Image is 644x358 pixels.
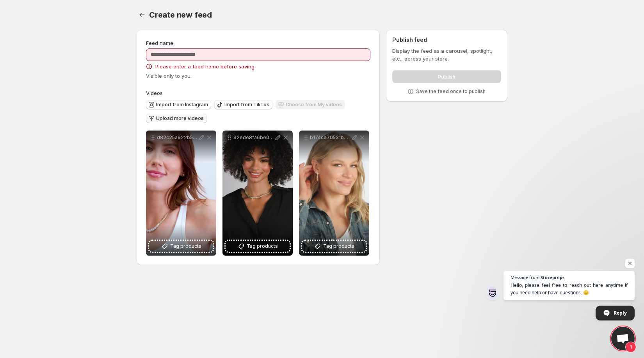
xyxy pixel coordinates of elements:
[416,88,487,95] p: Save the feed once to publish.
[146,100,211,109] button: Import from Instagram
[224,102,269,108] span: Import from TikTok
[146,114,207,123] button: Upload more videos
[137,9,148,20] button: Settings
[146,73,192,79] span: Visible only to you.
[157,134,197,141] p: d82c25a922b540cf9325a75a3cdc806aHD-1080p-72Mbps-34862234
[299,131,369,256] div: b174ce70531b481ea98c51a0f05873d6HD-1080p-72Mbps-42901252Tag products
[170,242,201,250] span: Tag products
[247,242,278,250] span: Tag products
[226,241,290,252] button: Tag products
[233,134,274,141] p: 92ede8fa6be04801a1c47463c71421b4HD-1080p-72Mbps-42094872
[302,241,366,252] button: Tag products
[625,342,636,353] span: 1
[323,242,354,250] span: Tag products
[156,115,204,122] span: Upload more videos
[156,102,208,108] span: Import from Instagram
[392,47,501,63] p: Display the feed as a carousel, spotlight, etc., across your store.
[541,275,564,279] span: Storeprops
[149,10,212,20] span: Create new feed
[611,327,635,350] div: Open chat
[310,134,350,141] p: b174ce70531b481ea98c51a0f05873d6HD-1080p-72Mbps-42901252
[214,100,272,109] button: Import from TikTok
[511,275,539,279] span: Message from
[392,36,501,44] h2: Publish feed
[155,63,256,70] span: Please enter a feed name before saving.
[511,281,628,296] span: Hello, please feel free to reach out here anytime if you need help or have questions. 😊
[146,40,173,46] span: Feed name
[146,90,163,96] span: Videos
[146,131,216,256] div: d82c25a922b540cf9325a75a3cdc806aHD-1080p-72Mbps-34862234Tag products
[149,241,213,252] button: Tag products
[614,306,627,320] span: Reply
[222,131,293,256] div: 92ede8fa6be04801a1c47463c71421b4HD-1080p-72Mbps-42094872Tag products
